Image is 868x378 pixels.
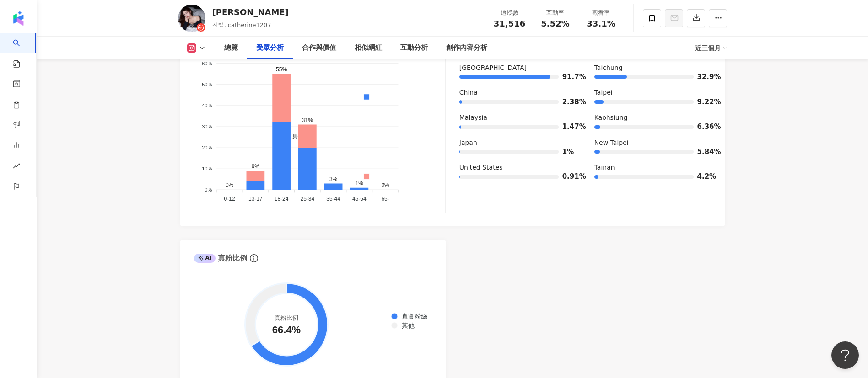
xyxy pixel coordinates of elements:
span: 91.7% [562,74,576,80]
div: [PERSON_NAME] [212,6,289,18]
span: 2.38% [562,99,576,106]
div: China [459,88,576,97]
span: 시청, catherine1207__ [212,21,277,28]
div: 相似網紅 [355,43,382,53]
tspan: 0-12 [224,196,235,202]
tspan: 25-34 [300,196,314,202]
span: 其他 [395,322,415,329]
div: Taipei [594,88,711,97]
iframe: Help Scout Beacon - Open [831,341,859,369]
span: 男性 [286,133,303,140]
span: 真實粉絲 [395,313,427,320]
span: 0.91% [562,173,576,180]
div: Taichung [594,64,711,73]
div: Malaysia [459,113,576,122]
tspan: 30% [202,124,212,129]
tspan: 10% [202,166,212,171]
img: KOL Avatar [178,5,205,32]
tspan: 35-44 [326,196,340,202]
tspan: 60% [202,61,212,66]
span: 5.52% [541,19,569,28]
div: 受眾分析 [256,43,284,53]
span: 32.9% [697,74,711,80]
tspan: 40% [202,103,212,108]
div: 創作內容分析 [446,43,487,53]
span: 5.84% [697,149,711,155]
tspan: 50% [202,82,212,87]
div: 互動分析 [400,43,428,53]
div: 真粉比例 [194,253,248,263]
tspan: 0% [205,187,212,192]
tspan: 20% [202,145,212,150]
div: 追蹤數 [492,8,527,17]
span: 33.1% [587,19,615,28]
span: 9.22% [697,99,711,106]
tspan: 45-64 [352,196,367,202]
tspan: 13-17 [248,196,263,202]
img: logo icon [11,11,26,26]
div: AI [194,254,216,263]
div: United States [459,163,576,172]
span: 1.47% [562,123,576,130]
span: 6.36% [697,123,711,130]
div: Tainan [594,163,711,172]
span: 4.2% [697,173,711,180]
span: 1% [562,149,576,155]
span: 31,516 [494,19,525,28]
span: info-circle [248,253,259,264]
div: 合作與價值 [302,43,336,53]
div: 觀看率 [584,8,619,17]
div: 近三個月 [695,41,727,55]
div: 總覽 [224,43,238,53]
div: [GEOGRAPHIC_DATA] [459,64,576,73]
div: New Taipei [594,138,711,148]
div: Kaohsiung [594,113,711,122]
a: search [13,33,31,69]
span: rise [13,157,20,177]
div: 互動率 [538,8,573,17]
tspan: 65- [381,196,389,202]
div: Japan [459,138,576,148]
tspan: 18-24 [274,196,288,202]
